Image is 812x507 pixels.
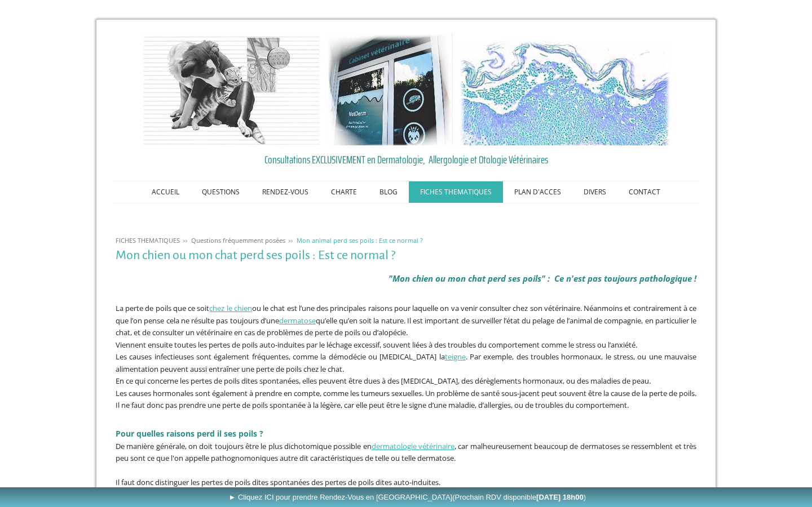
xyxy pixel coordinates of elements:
[113,236,183,244] a: FICHES THEMATIQUES
[389,273,696,284] em: " " : Ce n'est pas toujours pathologique !
[116,303,696,337] span: La perte de poils que ce soit ou le chat est l’une des principales raisons pour laquelle on va ve...
[251,181,320,203] a: RENDEZ-VOUS
[452,493,586,501] span: (Prochain RDV disponible )
[116,248,696,263] h1: Mon chien ou mon chat perd ses poils : Est ce normal ?
[116,236,180,244] span: FICHES THEMATIQUES
[116,376,651,386] span: En ce qui concerne les pertes de poils dites spontanées, elles peuvent être dues à des [MEDICAL_D...
[191,181,251,203] a: QUESTIONS
[279,315,316,326] a: dermatose
[209,303,251,313] a: chez le chien
[116,340,637,350] span: Viennent ensuite toutes les pertes de poils auto-induites par le léchage excessif, souvent liées ...
[116,477,440,487] span: Il faut donc distinguer les pertes de poils dites spontanées des pertes de poils dites auto-indui...
[116,441,696,464] span: De manière générale, on doit toujours être le plus dichotomique possible en , car malheureusement...
[188,236,288,244] a: Questions fréquemment posées
[503,181,572,203] a: PLAN D'ACCES
[320,181,368,203] a: CHARTE
[297,236,423,244] span: Mon animal perd ses poils : Est ce normal ?
[572,181,617,203] a: DIVERS
[445,352,466,362] a: teigne
[228,493,586,501] span: ► Cliquez ICI pour prendre Rendez-Vous en [GEOGRAPHIC_DATA]
[294,236,426,244] a: Mon animal perd ses poils : Est ce normal ?
[392,273,541,284] a: Mon chien ou mon chat perd ses poils
[536,493,584,501] b: [DATE] 18h00
[617,181,672,203] a: CONTACT
[116,400,629,410] span: Il ne faut donc pas prendre une perte de poils spontanée à la légère, car elle peut être le signe...
[116,151,696,168] a: Consultations EXCLUSIVEMENT en Dermatologie, Allergologie et Otologie Vétérinaires
[409,181,503,203] a: FICHES THEMATIQUES
[191,236,285,244] span: Questions fréquemment posées
[116,428,263,439] span: Pour quelles raisons perd il ses poils ?
[368,181,409,203] a: BLOG
[116,388,696,398] span: Les causes hormonales sont également à prendre en compte, comme les tumeurs sexuelles. Un problèm...
[140,181,191,203] a: ACCUEIL
[372,441,454,451] a: dermatologie vétérinaire
[116,352,696,374] span: Les causes infectieuses sont également fréquentes, comme la démodécie ou [MEDICAL_DATA] la . Par ...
